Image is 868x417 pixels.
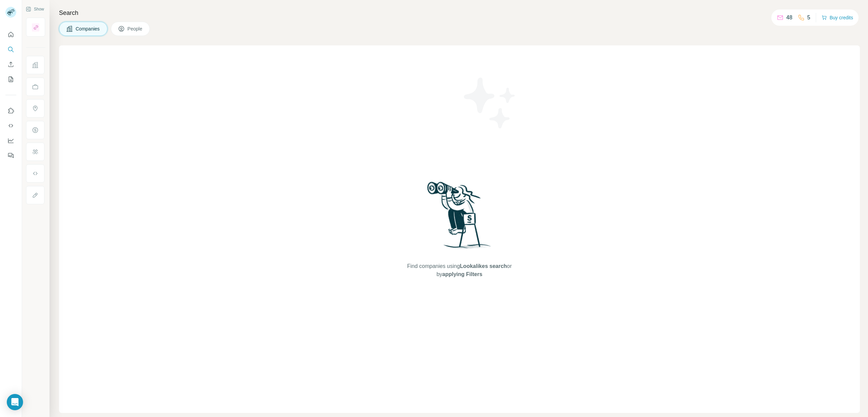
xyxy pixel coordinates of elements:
[7,394,23,410] div: Open Intercom Messenger
[786,14,792,22] p: 48
[442,271,482,277] span: applying Filters
[5,105,16,117] button: Use Surfe on LinkedIn
[405,262,514,278] span: Find companies using or by
[76,25,100,32] span: Companies
[59,8,860,18] h4: Search
[822,13,853,22] button: Buy credits
[5,149,16,162] button: Feedback
[21,4,49,14] button: Show
[424,180,495,255] img: Surfe Illustration - Woman searching with binoculars
[5,134,16,147] button: Dashboard
[5,43,16,56] button: Search
[127,25,143,32] span: People
[5,120,16,132] button: Use Surfe API
[5,58,16,70] button: Enrich CSV
[459,72,520,133] img: Surfe Illustration - Stars
[5,28,16,41] button: Quick start
[807,14,810,22] p: 5
[5,73,16,85] button: My lists
[460,263,507,269] span: Lookalikes search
